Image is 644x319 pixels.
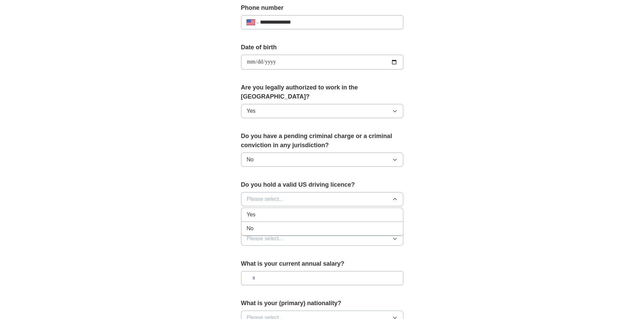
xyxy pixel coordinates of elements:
label: Do you hold a valid US driving licence? [241,180,403,189]
button: Please select... [241,192,403,206]
span: Please select... [247,235,284,243]
span: Yes [247,211,256,219]
button: Yes [241,104,403,118]
label: Do you have a pending criminal charge or a criminal conviction in any jurisdiction? [241,132,403,150]
span: No [247,224,254,233]
label: Phone number [241,3,403,12]
span: No [247,156,254,164]
button: No [241,153,403,167]
label: What is your (primary) nationality? [241,299,403,308]
span: Please select... [247,195,284,203]
button: Please select... [241,232,403,246]
label: Are you legally authorized to work in the [GEOGRAPHIC_DATA]? [241,83,403,101]
span: Yes [247,107,256,115]
label: What is your current annual salary? [241,259,403,268]
label: Date of birth [241,43,403,52]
